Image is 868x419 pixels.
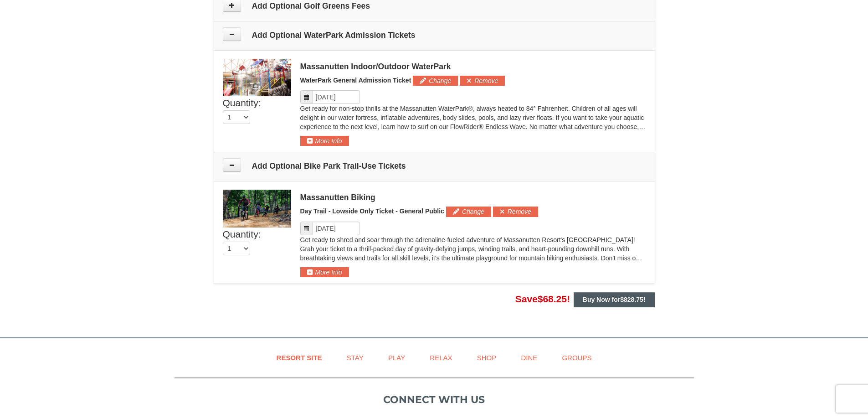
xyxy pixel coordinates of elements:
div: Massanutten Indoor/Outdoor WaterPark [300,62,646,71]
p: Get ready to shred and soar through the adrenaline-fueled adventure of Massanutten Resort's [GEOG... [300,235,646,263]
button: Change [446,207,491,217]
a: Shop [466,347,508,368]
h4: Add Optional Golf Greens Fees [223,1,646,10]
span: Quantity: [223,98,261,108]
span: $68.25 [538,294,567,304]
button: More Info [300,267,349,277]
span: Quantity: [223,229,261,239]
a: Dine [509,347,549,368]
button: Change [413,76,458,86]
a: Stay [335,347,375,368]
a: Play [377,347,416,368]
button: Remove [460,76,505,86]
p: Connect with us [175,392,694,407]
button: More Info [300,136,349,146]
a: Resort Site [265,347,334,368]
img: 6619917-1403-22d2226d.jpg [223,59,291,96]
strong: Buy Now for ! [583,296,646,303]
h4: Add Optional WaterPark Admission Tickets [223,31,646,40]
div: Massanutten Biking [300,193,646,202]
h4: Add Optional Bike Park Trail-Use Tickets [223,161,646,171]
button: Buy Now for$828.75! [574,292,655,307]
a: Relax [418,347,463,368]
span: Save ! [515,294,570,304]
button: Remove [493,207,538,217]
a: Groups [550,347,603,368]
img: 6619923-14-67e0640e.jpg [223,190,291,227]
span: Day Trail - Lowside Only Ticket - General Public [300,207,444,215]
span: WaterPark General Admission Ticket [300,77,411,84]
p: Get ready for non-stop thrills at the Massanutten WaterPark®, always heated to 84° Fahrenheit. Ch... [300,104,646,131]
span: $828.75 [620,296,643,303]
